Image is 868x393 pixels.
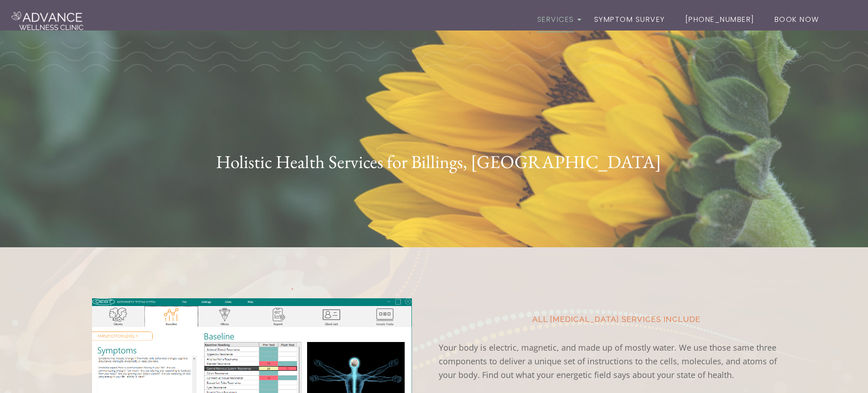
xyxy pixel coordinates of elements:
a: Services [532,7,579,33]
a: Symptom Survey [589,7,670,33]
p: all [MEDICAL_DATA] Services include [439,316,794,323]
a: [PHONE_NUMBER] [680,7,760,33]
img: Advance Wellness Clinic Logo [11,11,83,30]
h1: Holistic Health Services for Billings, [GEOGRAPHIC_DATA] [193,148,685,175]
p: Your body is electric, magnetic, and made up of mostly water. We use those same three components ... [439,341,794,382]
a: Book Now [770,7,824,33]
